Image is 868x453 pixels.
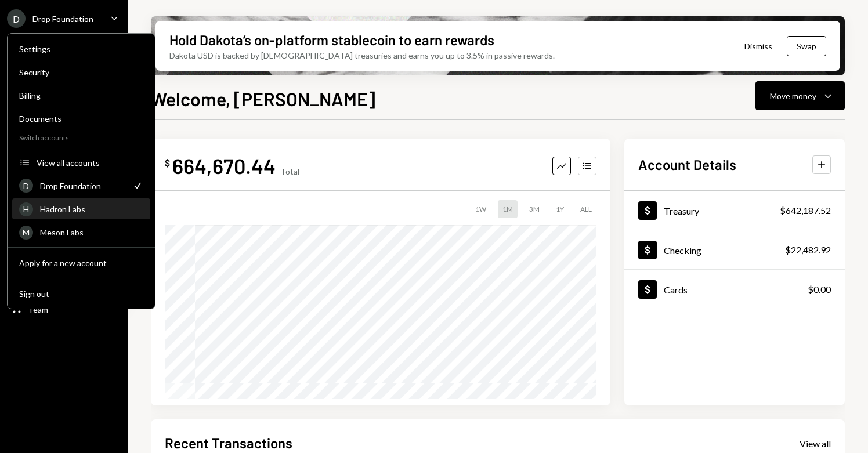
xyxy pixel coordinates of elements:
[12,38,150,59] a: Settings
[7,299,121,320] a: Team
[800,437,831,450] a: View all
[664,205,699,216] div: Treasury
[165,157,170,169] div: $
[19,114,143,124] div: Documents
[664,245,701,256] div: Checking
[498,200,518,218] div: 1M
[780,204,831,218] div: $642,187.52
[624,270,845,309] a: Cards$0.00
[12,198,150,219] a: HHadron Labs
[800,438,831,450] div: View all
[8,131,155,142] div: Switch accounts
[19,179,33,193] div: D
[151,87,375,110] h1: Welcome, [PERSON_NAME]
[169,49,555,61] div: Dakota USD is backed by [DEMOGRAPHIC_DATA] treasuries and earns you up to 3.5% in passive rewards.
[28,305,48,314] div: Team
[32,14,93,24] div: Drop Foundation
[12,284,150,305] button: Sign out
[172,153,276,179] div: 664,670.44
[664,284,688,295] div: Cards
[770,90,816,102] div: Move money
[12,153,150,173] button: View all accounts
[19,289,143,299] div: Sign out
[280,166,299,176] div: Total
[638,155,736,174] h2: Account Details
[808,282,831,296] div: $0.00
[12,61,150,82] a: Security
[576,200,596,218] div: ALL
[169,30,494,49] div: Hold Dakota’s on-platform stablecoin to earn rewards
[551,200,569,218] div: 1Y
[40,227,143,237] div: Meson Labs
[40,204,143,214] div: Hadron Labs
[525,200,544,218] div: 3M
[471,200,491,218] div: 1W
[19,226,33,240] div: M
[19,44,143,54] div: Settings
[19,67,143,77] div: Security
[730,32,787,60] button: Dismiss
[787,36,826,56] button: Swap
[785,243,831,257] div: $22,482.92
[624,230,845,269] a: Checking$22,482.92
[37,158,143,168] div: View all accounts
[12,108,150,129] a: Documents
[165,433,292,452] h2: Recent Transactions
[12,253,150,274] button: Apply for a new account
[19,90,143,100] div: Billing
[755,81,845,110] button: Move money
[19,202,33,216] div: H
[12,85,150,106] a: Billing
[19,258,143,268] div: Apply for a new account
[40,181,125,191] div: Drop Foundation
[624,191,845,230] a: Treasury$642,187.52
[12,222,150,242] a: MMeson Labs
[7,9,26,28] div: D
